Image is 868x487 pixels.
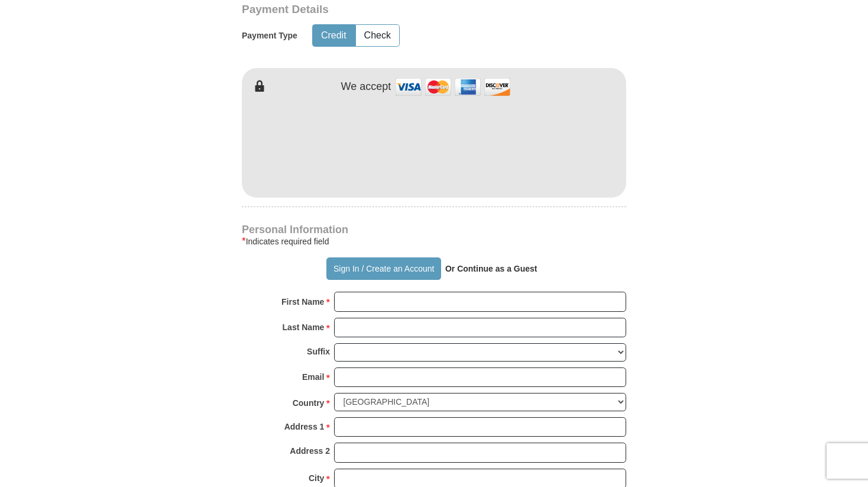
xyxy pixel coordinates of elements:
strong: Address 1 [284,418,325,435]
h3: Payment Details [242,3,543,17]
strong: Suffix [307,343,330,360]
h5: Payment Type [242,31,297,41]
strong: Last Name [283,319,325,336]
button: Sign In / Create an Account [326,257,441,280]
h4: Personal Information [242,225,626,234]
button: Credit [313,25,355,47]
button: Check [356,25,399,47]
strong: Or Continue as a Guest [445,264,537,273]
strong: Email [302,369,324,385]
h4: We accept [341,80,391,93]
img: credit cards accepted [394,74,512,99]
div: Indicates required field [242,234,626,249]
strong: First Name [281,294,324,310]
strong: Country [293,395,325,411]
strong: City [309,470,324,486]
strong: Address 2 [290,443,330,459]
